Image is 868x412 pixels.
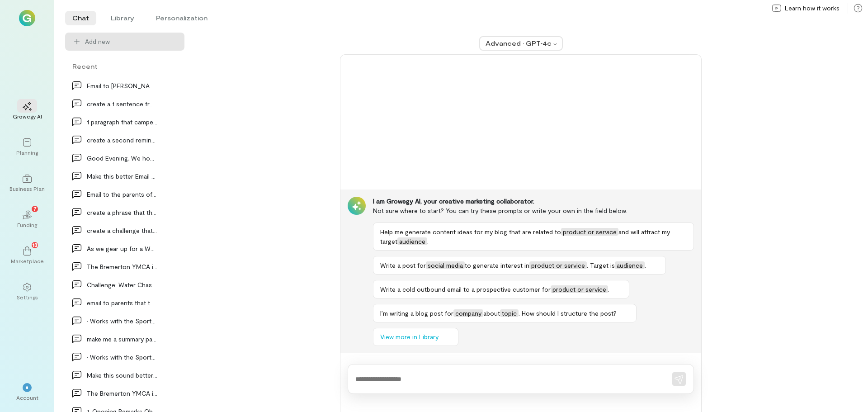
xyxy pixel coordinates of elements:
[426,261,465,269] span: social media
[87,298,157,308] div: email to parents that their child needs to bring…
[87,135,157,145] div: create a second reminder email that you have Chil…
[87,81,157,90] div: Email to [PERSON_NAME] parent asking if he will b…
[87,316,157,326] div: • Works with the Sports and Rec Director on the p…
[16,149,38,156] div: Planning
[87,244,157,253] div: As we gear up for a Week 9 Amazing Race, it's imp…
[104,11,142,25] li: Library
[17,294,38,301] div: Settings
[11,167,43,199] a: Business Plan
[87,280,157,289] div: Challenge: Water Chaser Your next task awaits at…
[373,328,458,346] button: View more in Library
[13,113,42,120] div: Growegy AI
[11,203,43,236] a: Funding
[529,261,587,269] span: product or service
[87,117,157,127] div: 1 paragraph that campers will need to bring healt…
[427,237,429,245] span: .
[33,241,38,249] span: 13
[11,257,44,265] div: Marketplace
[486,39,551,48] div: Advanced · GPT‑4o
[87,352,157,362] div: • Works with the Sports and Rec Director on the p…
[373,304,637,322] button: I’m writing a blog post forcompanyabouttopic. How should I structure the post?
[11,376,43,408] div: *Account
[87,208,157,217] div: create a phrase that they have to go to the field…
[785,4,840,13] span: Learn how it works
[587,261,615,269] span: . Target is
[380,228,561,236] span: Help me generate content ideas for my blog that are related to
[465,261,529,269] span: to generate interest in
[11,239,43,272] a: Marketplace
[380,309,453,317] span: I’m writing a blog post for
[149,11,215,25] li: Personalization
[16,394,38,401] div: Account
[87,262,157,271] div: The Bremerton YMCA is committed to promoting heal…
[17,221,37,228] div: Funding
[33,204,37,213] span: 7
[500,309,519,317] span: topic
[561,228,618,236] span: product or service
[380,285,551,293] span: Write a cold outbound email to a prospective customer for
[645,261,646,269] span: .
[87,226,157,235] div: create a challenge that is like amazing race as a…
[11,95,43,127] a: Growegy AI
[85,37,110,46] span: Add new
[397,237,427,245] span: audience
[87,189,157,199] div: Email to the parents of [PERSON_NAME] Good aftern…
[373,280,629,298] button: Write a cold outbound email to a prospective customer forproduct or service.
[453,309,483,317] span: company
[483,309,500,317] span: about
[551,285,608,293] span: product or service
[373,206,694,215] div: Not sure where to start? You can try these prompts or write your own in the field below.
[615,261,645,269] span: audience
[87,334,157,344] div: make me a summary paragraph for my resume Dedicat…
[519,309,617,317] span: . How should I structure the post?
[11,131,43,163] a: Planning
[87,388,157,398] div: The Bremerton YMCA is proud to join the Bremerton…
[87,370,157,380] div: Make this sound better Email to CIT Counsleor in…
[65,11,96,25] li: Chat
[65,62,184,71] div: Recent
[608,285,609,293] span: .
[373,223,694,251] button: Help me generate content ideas for my blog that are related toproduct or serviceand will attract ...
[11,275,43,308] a: Settings
[380,261,426,269] span: Write a post for
[380,332,439,341] span: View more in Library
[87,171,157,181] div: Make this better Email to the parents of [PERSON_NAME] d…
[373,197,694,206] div: I am Growegy AI, your creative marketing collaborator.
[373,256,666,275] button: Write a post forsocial mediato generate interest inproduct or service. Target isaudience.
[87,153,157,163] div: Good Evening, We hope this message finds you well…
[9,185,45,192] div: Business Plan
[87,99,157,109] div: create a 1 sentence fro dressup theme for camp of…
